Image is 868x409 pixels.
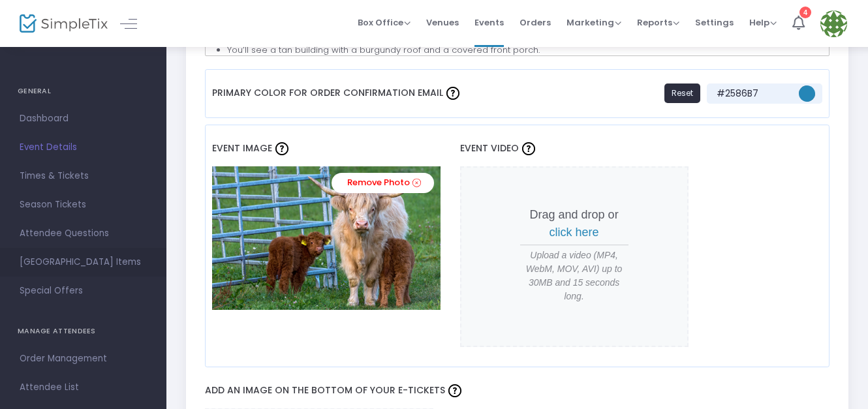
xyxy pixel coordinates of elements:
[275,142,288,155] img: question-mark
[20,139,147,156] span: Event Details
[212,76,463,111] label: Primary Color For Order Confirmation Email
[212,166,441,310] img: IMG0065.JPG
[18,78,149,104] h4: GENERAL
[20,110,147,127] span: Dashboard
[18,318,149,344] h4: MANAGE ATTENDEES
[358,16,411,29] span: Box Office
[426,6,459,39] span: Venues
[20,254,147,271] span: [GEOGRAPHIC_DATA] Items
[749,16,777,29] span: Help
[446,87,459,100] img: question-mark
[20,168,147,185] span: Times & Tickets
[522,142,535,155] img: question-mark
[20,350,147,367] span: Order Management
[227,44,824,57] li: You’ll see a tan building with a burgundy roof and a covered front porch.
[799,7,811,18] div: 4
[205,384,465,397] span: Add an image on the bottom of your e-tickets
[550,226,599,239] span: click here
[20,225,147,242] span: Attendee Questions
[520,206,628,241] p: Drag and drop or
[448,384,461,397] img: question-mark
[332,173,434,193] a: Remove Photo
[460,142,519,155] span: Event Video
[519,6,551,39] span: Orders
[637,16,679,29] span: Reports
[474,6,504,39] span: Events
[566,16,621,29] span: Marketing
[664,83,700,103] button: Reset
[713,87,792,100] span: #2586B7
[20,379,147,396] span: Attendee List
[212,142,272,155] span: Event Image
[520,249,628,303] span: Upload a video (MP4, WebM, MOV, AVI) up to 30MB and 15 seconds long.
[20,282,147,299] span: Special Offers
[792,83,816,104] kendo-colorpicker: #2586b7
[20,196,147,213] span: Season Tickets
[695,6,734,39] span: Settings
